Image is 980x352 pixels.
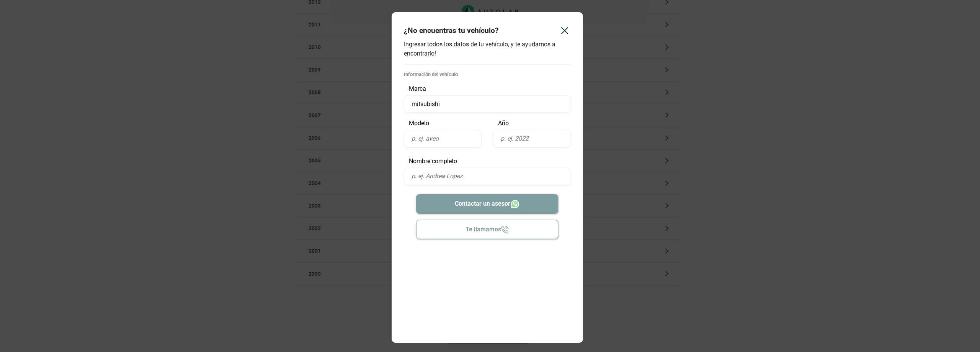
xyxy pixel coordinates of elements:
[404,130,482,147] input: p. ej. aveo
[416,194,558,214] button: Contactar un asesor
[404,71,571,78] p: Información del vehículo
[510,199,520,209] img: Whatsapp icon
[404,84,571,93] p: Marca
[493,130,571,147] input: p. ej. 2022
[404,168,571,185] input: p. ej. Andrea Lopez
[404,119,482,128] p: Modelo
[404,157,571,166] p: Nombre completo
[416,220,558,239] button: Te llamamos
[404,95,571,113] input: ¿Que vehículo tienes?
[493,119,571,128] p: Año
